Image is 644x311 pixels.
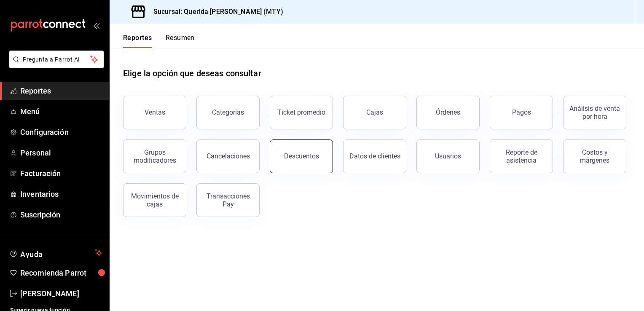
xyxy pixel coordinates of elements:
a: Pregunta a Parrot AI [6,61,104,70]
div: Costos y márgenes [569,148,621,164]
button: Pagos [490,96,553,129]
button: Descuentos [270,139,333,173]
button: Órdenes [416,96,480,129]
span: Ayuda [20,248,91,258]
div: Descuentos [284,152,319,160]
button: Movimientos de cajas [123,183,186,217]
button: Datos de clientes [343,139,406,173]
span: Suscripción [20,209,102,220]
button: Grupos modificadores [123,139,186,173]
div: Órdenes [436,108,460,116]
span: Reportes [20,85,102,97]
div: Transacciones Pay [202,192,254,208]
button: Pregunta a Parrot AI [9,51,104,68]
span: Pregunta a Parrot AI [23,55,91,64]
span: [PERSON_NAME] [20,288,102,299]
span: Facturación [20,168,102,179]
span: Recomienda Parrot [20,267,102,279]
button: Reportes [123,34,152,48]
div: Datos de clientes [349,152,400,160]
div: Usuarios [435,152,461,160]
span: Menú [20,106,102,117]
button: Costos y márgenes [563,139,626,173]
h1: Elige la opción que deseas consultar [123,67,261,80]
button: Cancelaciones [196,139,260,173]
div: Análisis de venta por hora [569,105,621,121]
div: Grupos modificadores [129,148,181,164]
button: Ventas [123,96,186,129]
div: Cajas [366,108,383,116]
div: Cancelaciones [207,152,250,160]
button: Categorías [196,96,260,129]
button: open_drawer_menu [93,22,99,29]
button: Usuarios [416,139,480,173]
span: Configuración [20,126,102,138]
button: Resumen [166,34,195,48]
h3: Sucursal: Querida [PERSON_NAME] (MTY) [147,7,283,17]
span: Personal [20,147,102,158]
button: Cajas [343,96,406,129]
div: Ventas [145,108,165,116]
div: Categorías [212,108,244,116]
button: Transacciones Pay [196,183,260,217]
button: Reporte de asistencia [490,139,553,173]
div: Movimientos de cajas [129,192,181,208]
div: navigation tabs [123,34,195,48]
div: Ticket promedio [277,108,325,116]
button: Análisis de venta por hora [563,96,626,129]
button: Ticket promedio [270,96,333,129]
div: Reporte de asistencia [495,148,547,164]
span: Inventarios [20,188,102,200]
div: Pagos [512,108,531,116]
